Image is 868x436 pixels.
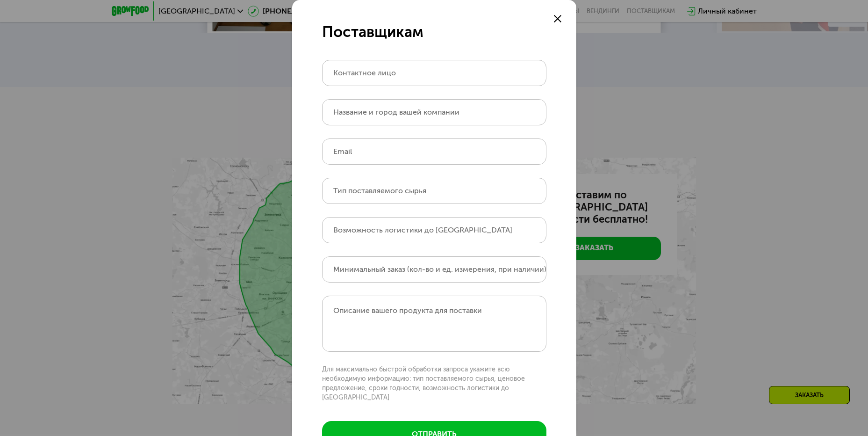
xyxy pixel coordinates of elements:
[333,70,396,75] label: Контактное лицо
[333,227,512,233] label: Возможность логистики до [GEOGRAPHIC_DATA]
[322,365,546,402] p: Для максимально быстрой обработки запроса укажите всю необходимую информацию: тип поставляемого с...
[333,306,482,315] label: Описание вашего продукта для поставки
[333,267,546,272] label: Минимальный заказ (кол-во и ед. измерения, при наличии)
[333,188,426,193] label: Тип поставляемого сырья
[333,149,352,154] label: Email
[322,22,546,41] div: Поставщикам
[333,109,459,115] label: Название и город вашей компании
